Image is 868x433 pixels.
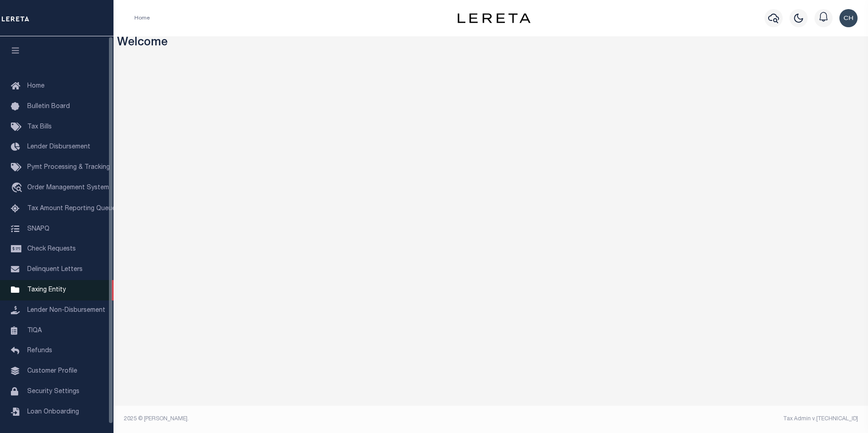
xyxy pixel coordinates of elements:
[27,206,116,212] span: Tax Amount Reporting Queue
[117,36,865,50] h3: Welcome
[27,103,70,110] span: Bulletin Board
[27,185,109,191] span: Order Management System
[117,415,491,423] div: 2025 © [PERSON_NAME].
[27,266,83,273] span: Delinquent Letters
[27,389,79,395] span: Security Settings
[27,287,66,293] span: Taxing Entity
[27,164,110,171] span: Pymt Processing & Tracking
[27,409,79,415] span: Loan Onboarding
[839,9,858,27] img: svg+xml;base64,PHN2ZyB4bWxucz0iaHR0cDovL3d3dy53My5vcmcvMjAwMC9zdmciIHBvaW50ZXItZXZlbnRzPSJub25lIi...
[134,14,150,22] li: Home
[27,368,77,374] span: Customer Profile
[27,348,52,354] span: Refunds
[11,182,25,194] i: travel_explore
[498,415,858,423] div: Tax Admin v.[TECHNICAL_ID]
[27,226,49,232] span: SNAPQ
[458,13,530,23] img: logo-dark.svg
[27,327,42,334] span: TIQA
[27,144,90,150] span: Lender Disbursement
[27,307,105,314] span: Lender Non-Disbursement
[27,124,52,130] span: Tax Bills
[27,83,44,89] span: Home
[27,246,76,252] span: Check Requests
